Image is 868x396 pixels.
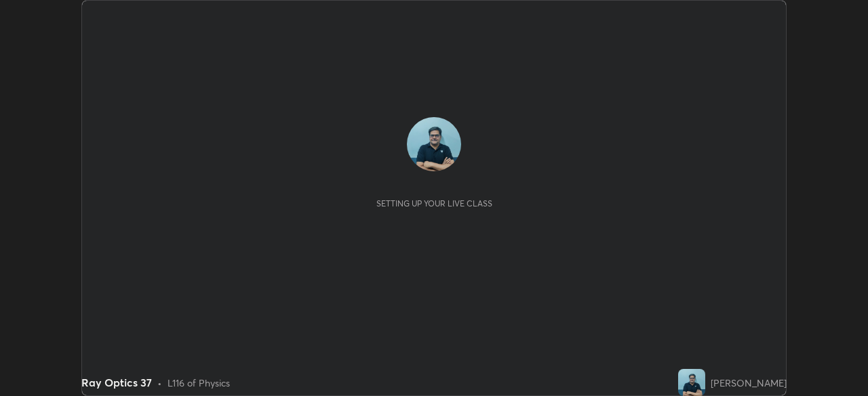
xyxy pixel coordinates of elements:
[407,117,461,171] img: 3cc9671c434e4cc7a3e98729d35f74b5.jpg
[678,369,705,396] img: 3cc9671c434e4cc7a3e98729d35f74b5.jpg
[376,198,492,208] div: Setting up your live class
[81,374,152,391] div: Ray Optics 37
[157,376,162,390] div: •
[711,376,787,390] div: [PERSON_NAME]
[167,376,230,390] div: L116 of Physics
